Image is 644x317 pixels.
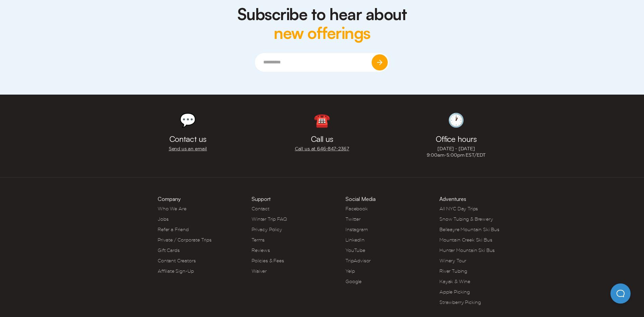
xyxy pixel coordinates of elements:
[252,237,265,243] a: Terms
[439,279,470,284] a: Kayak & Wine
[345,248,365,253] a: YouTube
[439,289,470,295] a: Apple Picking
[158,227,189,232] a: Refer a Friend
[158,258,196,263] a: Content Creators
[231,5,414,42] h2: Subscribe to hear about
[439,237,492,243] a: Mountain Creek Ski Bus
[252,248,270,253] a: Reviews
[439,196,466,202] h3: Adventures
[252,268,267,274] a: Waiver
[314,113,330,127] div: ☎️
[439,258,466,263] a: Winery Tour
[295,146,349,152] a: Call us at 646‍-847‍-2367
[345,206,368,211] a: Facebook
[252,216,287,222] a: Winter Trip FAQ
[252,258,284,263] a: Policies & Fees
[252,227,282,232] a: Privacy Policy
[439,206,478,211] a: All NYC Day Trips
[252,206,269,211] a: Contact
[158,206,186,211] a: Who We Are
[311,135,333,143] h3: Call us
[439,268,467,274] a: River Tubing
[345,227,368,232] a: Instagram
[179,113,196,127] div: 💬
[436,135,477,143] h3: Office hours
[439,227,499,232] a: Belleayre Mountain Ski Bus
[439,216,493,222] a: Snow Tubing & Brewery
[274,23,370,43] span: new offerings
[158,216,168,222] a: Jobs
[158,196,181,202] h3: Company
[158,248,179,253] a: Gift Cards
[345,279,362,284] a: Google
[158,237,212,243] a: Private / Corporate Trips
[252,196,271,202] h3: Support
[439,248,495,253] a: Hunter Mountain Ski Bus
[439,300,481,305] a: Strawberry Picking
[345,216,361,222] a: Twitter
[610,283,631,304] iframe: Help Scout Beacon - Open
[448,113,465,127] div: 🕐
[427,146,486,158] p: [DATE] - [DATE] 9:00am-5:00pm EST/EDT
[345,258,371,263] a: TripAdvisor
[169,135,206,143] h3: Contact us
[372,54,388,70] input: Submit
[345,237,365,243] a: LinkedIn
[169,146,207,152] a: Send us an email
[158,268,194,274] a: Affiliate Sign-Up
[345,196,376,202] h3: Social Media
[345,268,355,274] a: Yelp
